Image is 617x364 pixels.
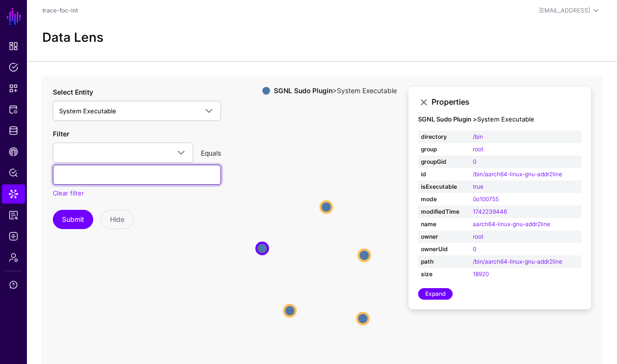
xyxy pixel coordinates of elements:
strong: modifiedTime [421,207,467,216]
a: Policy Lens [2,163,25,182]
a: 1742239446 [473,208,507,215]
a: /bin/aarch64-linux-gnu-addr2line [473,258,562,265]
strong: owner [421,232,467,241]
span: Protected Systems [9,105,18,114]
strong: groupGid [421,158,467,166]
a: Protected Systems [2,100,25,119]
a: SGNL [6,6,22,27]
span: CAEP Hub [9,147,18,157]
a: /bin/aarch64-linux-gnu-addr2line [473,170,562,178]
label: Filter [53,129,69,139]
span: Policies [9,62,18,72]
a: Data Lens [2,184,25,204]
a: 0 [473,245,476,253]
span: System Executable [59,107,116,115]
span: Snippets [9,84,18,93]
strong: isExecutable [421,182,467,191]
a: Dashboard [2,36,25,56]
a: root [473,146,483,153]
a: Reports [2,206,25,225]
span: Admin [9,253,18,262]
a: Admin [2,248,25,267]
a: aarch64-linux-gnu-addr2line [473,220,550,228]
h4: System Executable [418,116,581,123]
a: Snippets [2,79,25,98]
strong: id [421,170,467,179]
strong: directory [421,133,467,141]
span: Logs [9,231,18,241]
a: Policies [2,58,25,77]
a: 0 [473,158,476,165]
a: Logs [2,227,25,246]
span: Support [9,280,18,290]
h2: Data Lens [42,30,103,45]
div: [EMAIL_ADDRESS] [539,6,590,15]
span: Dashboard [9,41,18,51]
div: > System Executable [272,87,399,95]
div: Equals [197,148,225,158]
span: Identity Data Fabric [9,126,18,135]
span: Reports [9,210,18,220]
a: trace-foc-int [42,7,78,14]
a: true [473,183,483,190]
button: Submit [53,210,93,229]
span: Data Lens [9,189,18,199]
h3: Properties [432,97,581,107]
a: Expand [418,288,453,300]
strong: path [421,257,467,266]
label: Select Entity [53,87,93,97]
a: root [473,233,483,240]
strong: group [421,145,467,154]
a: 18920 [473,270,489,278]
a: CAEP Hub [2,142,25,161]
a: /bin [473,133,483,140]
strong: SGNL Sudo Plugin [274,86,333,95]
strong: mode [421,195,467,204]
strong: ownerUid [421,245,467,254]
strong: SGNL Sudo Plugin > [418,115,477,123]
a: Clear filter [53,189,84,197]
button: Hide [101,210,134,229]
a: 0o100755 [473,195,499,203]
strong: size [421,270,467,279]
a: Identity Data Fabric [2,121,25,140]
strong: name [421,220,467,229]
span: Policy Lens [9,168,18,178]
